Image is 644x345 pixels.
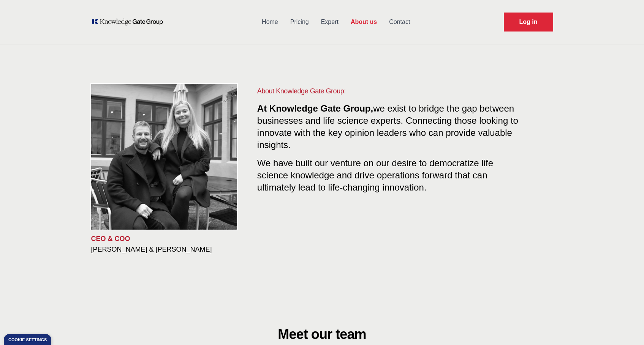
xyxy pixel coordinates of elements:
[257,155,493,192] span: We have built our venture on our desire to democratize life science knowledge and drive operation...
[8,338,47,342] div: Cookie settings
[128,327,517,342] h2: Meet our team
[257,86,523,96] h1: About Knowledge Gate Group:
[504,13,553,32] a: Request Demo
[91,234,245,243] p: CEO & COO
[91,245,245,254] h3: [PERSON_NAME] & [PERSON_NAME]
[256,12,284,32] a: Home
[91,18,168,26] a: KOL Knowledge Platform: Talk to Key External Experts (KEE)
[315,12,345,32] a: Expert
[606,309,644,345] iframe: Chat Widget
[345,12,383,32] a: About us
[257,103,373,113] span: At Knowledge Gate Group,
[91,84,237,230] img: KOL management, KEE, Therapy area experts
[257,103,518,150] span: we exist to bridge the gap between businesses and life science experts. Connecting those looking ...
[383,12,416,32] a: Contact
[284,12,315,32] a: Pricing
